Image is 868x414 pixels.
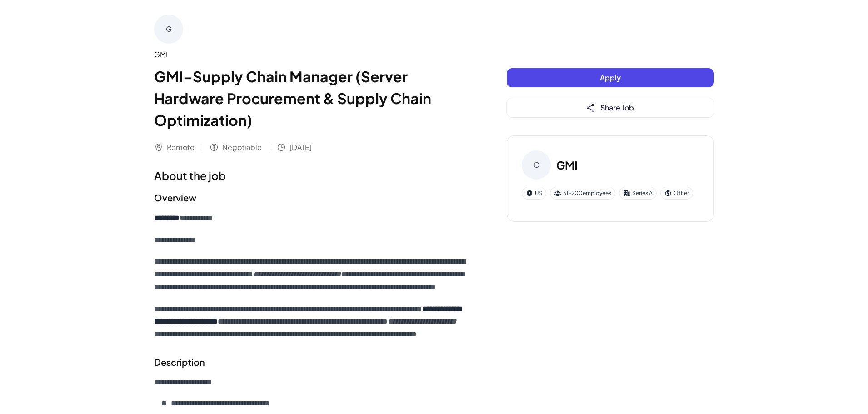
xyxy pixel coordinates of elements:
span: Apply [600,73,621,82]
div: G [522,150,551,180]
span: Negotiable [222,142,262,153]
div: 51-200 employees [550,187,615,200]
div: GMI [154,49,470,60]
span: Share Job [600,103,634,112]
div: G [154,15,183,44]
div: Other [660,187,693,200]
button: Share Job [507,98,714,117]
span: Remote [167,142,195,153]
span: [DATE] [289,142,312,153]
h2: Description [154,355,470,369]
div: US [522,187,546,200]
h1: About the job [154,167,470,184]
h2: Overview [154,191,470,205]
button: Apply [507,68,714,87]
h3: GMI [556,157,578,173]
div: Series A [619,187,657,200]
h1: GMI–Supply Chain Manager (Server Hardware Procurement & Supply Chain Optimization) [154,65,470,131]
